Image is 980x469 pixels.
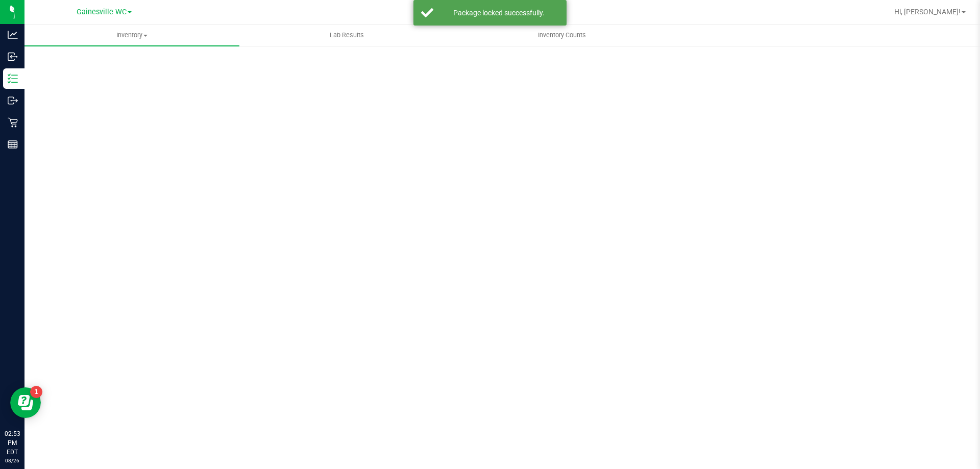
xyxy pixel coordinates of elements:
[439,8,559,18] div: Package locked successfully.
[5,457,20,464] p: 08/26
[8,52,18,62] inline-svg: Inbound
[8,73,18,84] inline-svg: Inventory
[77,8,127,16] span: Gainesville WC
[5,429,20,457] p: 02:53 PM EDT
[316,31,378,40] span: Lab Results
[454,24,669,46] a: Inventory Counts
[8,95,18,106] inline-svg: Outbound
[24,24,239,46] a: Inventory
[8,139,18,150] inline-svg: Reports
[8,117,18,128] inline-svg: Retail
[894,8,961,16] span: Hi, [PERSON_NAME]!
[24,31,239,40] span: Inventory
[8,30,18,40] inline-svg: Analytics
[239,24,454,46] a: Lab Results
[30,386,42,398] iframe: Resource center unread badge
[10,387,41,418] iframe: Resource center
[524,31,600,40] span: Inventory Counts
